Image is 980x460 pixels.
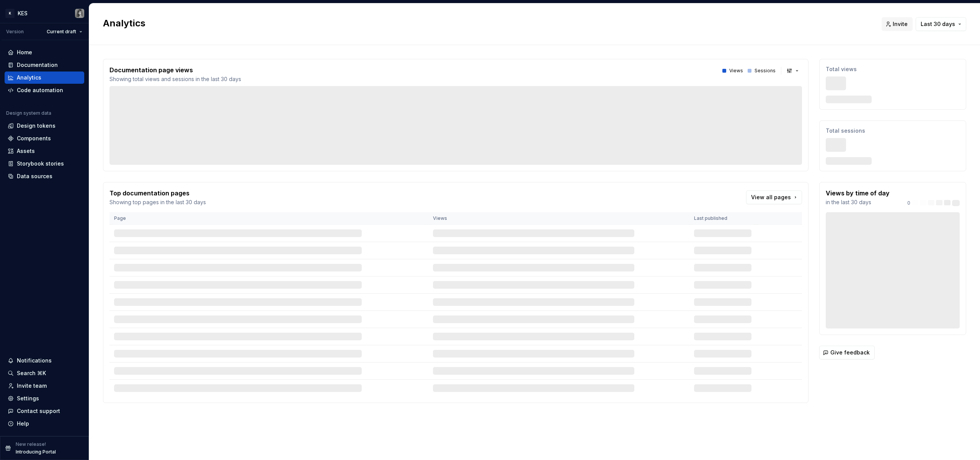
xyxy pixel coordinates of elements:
[18,10,28,17] div: KES
[17,407,60,415] div: Contact support
[751,193,791,201] span: View all pages
[5,380,84,392] a: Invite team
[17,395,39,402] div: Settings
[17,49,32,56] div: Home
[729,68,743,74] p: Views
[17,61,58,69] div: Documentation
[109,198,206,206] p: Showing top pages in the last 30 days
[5,84,84,96] a: Code automation
[689,212,756,225] th: Last published
[6,110,51,116] div: Design system data
[5,145,84,157] a: Assets
[17,86,63,94] div: Code automation
[17,122,56,130] div: Design tokens
[916,17,966,31] button: Last 30 days
[5,405,84,417] button: Contact support
[5,367,84,379] button: Search ⌘K
[109,65,241,75] p: Documentation page views
[5,9,15,18] div: K
[826,189,890,198] p: Views by time of day
[103,17,872,29] h2: Analytics
[5,46,84,59] a: Home
[826,198,890,206] p: in the last 30 days
[109,75,241,83] p: Showing total views and sessions in the last 30 days
[5,170,84,182] a: Data sources
[43,26,86,37] button: Current draft
[830,349,870,356] span: Give feedback
[17,172,52,180] div: Data sources
[5,120,84,132] a: Design tokens
[109,189,206,198] p: Top documentation pages
[921,20,955,28] span: Last 30 days
[6,29,24,35] div: Version
[16,449,56,455] p: Introducing Portal
[17,74,41,81] div: Analytics
[5,418,84,430] button: Help
[819,346,875,359] button: Give feedback
[826,127,960,135] p: Total sessions
[5,392,84,405] a: Settings
[826,65,960,73] p: Total views
[17,147,35,155] div: Assets
[17,357,52,364] div: Notifications
[17,135,51,142] div: Components
[882,17,913,31] button: Invite
[17,160,64,167] div: Storybook stories
[17,420,29,427] div: Help
[5,354,84,367] button: Notifications
[5,59,84,71] a: Documentation
[47,29,76,35] span: Current draft
[907,200,910,206] p: 0
[755,68,776,74] p: Sessions
[5,158,84,170] a: Storybook stories
[109,212,428,225] th: Page
[5,132,84,145] a: Components
[746,190,802,204] a: View all pages
[17,382,47,390] div: Invite team
[2,5,87,21] button: KKESKatarzyna Tomżyńska
[75,9,84,18] img: Katarzyna Tomżyńska
[16,441,46,447] p: New release!
[428,212,689,225] th: Views
[5,72,84,84] a: Analytics
[893,20,908,28] span: Invite
[17,369,46,377] div: Search ⌘K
